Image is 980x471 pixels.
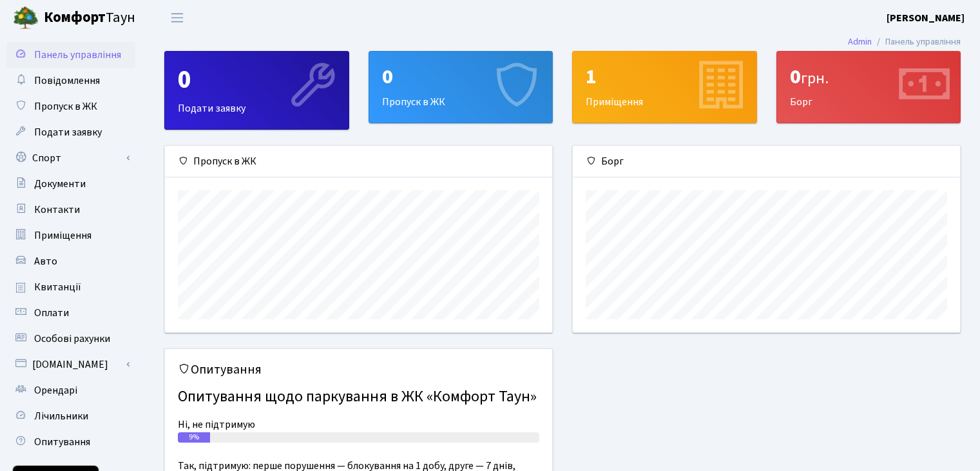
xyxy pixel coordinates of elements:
b: Комфорт [44,7,106,28]
span: Орендарі [34,383,77,397]
a: Admin [848,35,872,48]
div: Борг [573,146,960,177]
a: Опитування [6,429,135,455]
a: [PERSON_NAME] [887,10,965,26]
span: Опитування [34,435,90,449]
a: 1Приміщення [572,51,757,123]
div: 1 [586,65,744,89]
a: Лічильники [6,403,135,429]
h5: Опитування [178,362,539,377]
div: 0 [382,65,540,89]
a: Авто [6,248,135,274]
span: Пропуск в ЖК [34,99,97,114]
a: Оплати [6,300,135,326]
a: Орендарі [6,377,135,403]
span: Квитанції [34,280,81,294]
li: Панель управління [872,35,961,49]
div: Пропуск в ЖК [165,146,552,177]
a: 0Пропуск в ЖК [369,51,553,123]
a: 0Подати заявку [164,51,349,130]
a: Пропуск в ЖК [6,94,135,119]
h4: Опитування щодо паркування в ЖК «Комфорт Таун» [178,383,539,412]
span: Панель управління [34,48,121,62]
a: Контакти [6,197,135,223]
nav: breadcrumb [829,28,980,55]
span: Контакти [34,203,80,217]
div: Ні, не підтримую [178,417,539,432]
span: Оплати [34,306,69,320]
a: [DOMAIN_NAME] [6,352,135,377]
a: Квитанції [6,274,135,300]
a: Спорт [6,145,135,171]
a: Панель управління [6,42,135,68]
div: Приміщення [573,52,756,123]
span: Документи [34,177,86,191]
a: Приміщення [6,223,135,248]
div: 0 [178,65,336,95]
div: 0 [790,65,948,89]
b: [PERSON_NAME] [887,11,965,25]
div: Подати заявку [165,52,349,129]
span: Приміщення [34,228,91,243]
a: Особові рахунки [6,326,135,352]
div: Борг [777,52,961,123]
span: Авто [34,254,57,268]
a: Повідомлення [6,68,135,94]
span: Подати заявку [34,125,102,139]
span: Особові рахунки [34,332,110,346]
div: Пропуск в ЖК [369,52,553,123]
span: Лічильники [34,409,88,423]
span: Повідомлення [34,74,100,88]
a: Документи [6,171,135,197]
div: 9% [178,432,210,443]
a: Подати заявку [6,119,135,145]
button: Переключити навігацію [161,7,193,28]
span: грн. [801,67,829,90]
img: logo.png [13,5,39,31]
span: Таун [44,7,135,29]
